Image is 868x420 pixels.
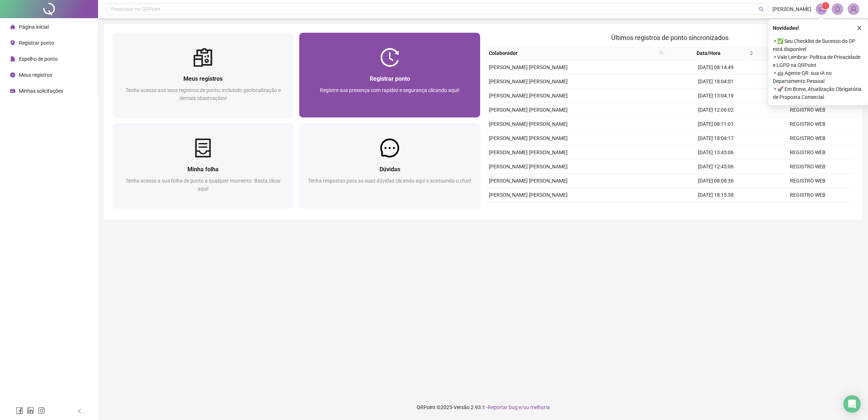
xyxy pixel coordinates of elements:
span: [PERSON_NAME] [PERSON_NAME] [489,79,568,84]
span: close [857,25,862,31]
td: [DATE] 13:42:53 [670,202,762,216]
span: [PERSON_NAME] [PERSON_NAME] [489,164,568,169]
span: home [10,24,15,29]
span: ⚬ 🚀 Em Breve, Atualização Obrigatória de Proposta Comercial [773,85,864,101]
td: REGISTRO WEB [762,75,853,89]
span: instagram [38,407,45,414]
footer: QRPoint © 2025 - 2.93.1 - [98,395,868,420]
span: ⚬ Vale Lembrar: Política de Privacidade e LGPD na QRPoint [773,53,864,69]
span: left [77,409,82,414]
span: 1 [824,3,827,8]
td: REGISTRO WEB [762,145,853,160]
td: REGISTRO WEB [762,131,853,145]
span: environment [10,40,15,45]
th: Origem [757,46,847,60]
td: [DATE] 18:04:01 [670,75,762,89]
span: Tenha acesso a sua folha de ponto a qualquer momento. Basta clicar aqui! [126,178,281,192]
span: [PERSON_NAME] [PERSON_NAME] [489,192,568,198]
td: [DATE] 12:06:02 [670,103,762,117]
span: Últimos registros de ponto sincronizados [611,34,729,41]
td: REGISTRO WEB [762,160,853,174]
span: search [658,48,665,59]
td: REGISTRO WEB [762,60,853,75]
span: Registrar ponto [19,40,54,46]
td: REGISTRO WEB [762,117,853,131]
span: Dúvidas [380,166,400,173]
span: ⚬ ✅ Seu Checklist de Sucesso do DP está disponível [773,37,864,53]
td: [DATE] 08:11:01 [670,117,762,131]
span: Minhas solicitações [19,88,63,94]
a: DúvidasTenha respostas para as suas dúvidas clicando aqui e acessando o chat! [299,123,480,208]
span: notification [818,6,825,12]
td: [DATE] 13:04:19 [670,89,762,103]
span: Meus registros [19,72,52,78]
span: clock-circle [10,72,15,77]
span: [PERSON_NAME] [PERSON_NAME] [489,135,568,141]
span: facebook [16,407,23,414]
td: REGISTRO WEB [762,174,853,188]
span: bell [834,6,841,12]
td: [DATE] 18:04:17 [670,131,762,145]
span: [PERSON_NAME] [PERSON_NAME] [489,64,568,70]
span: schedule [10,88,15,93]
span: Espelho de ponto [19,56,58,62]
sup: 1 [822,2,829,9]
td: REGISTRO WEB [762,89,853,103]
span: Tenha respostas para as suas dúvidas clicando aqui e acessando o chat! [308,178,471,184]
a: Minha folhaTenha acesso a sua folha de ponto a qualquer momento. Basta clicar aqui! [113,123,293,208]
th: Data/Hora [666,46,757,60]
span: Novidades ! [773,24,799,32]
span: [PERSON_NAME] [PERSON_NAME] [489,121,568,127]
span: ⚬ 🤖 Agente QR: sua IA no Departamento Pessoal [773,69,864,85]
td: REGISTRO WEB [762,103,853,117]
td: [DATE] 18:15:38 [670,188,762,202]
td: [DATE] 08:08:36 [670,174,762,188]
span: [PERSON_NAME] [PERSON_NAME] [489,107,568,113]
span: search [659,51,664,55]
span: Versão [454,404,470,410]
span: Registre sua presença com rapidez e segurança clicando aqui! [320,87,459,93]
div: Open Intercom Messenger [843,395,861,413]
span: Registrar ponto [370,75,410,82]
span: Tenha acesso aos seus registros de ponto, incluindo geolocalização e demais observações! [126,87,281,101]
span: Data/Hora [669,49,748,57]
span: Colaborador [489,49,656,57]
span: search [759,7,764,12]
span: [PERSON_NAME] [PERSON_NAME] [489,93,568,99]
span: file [10,56,15,61]
td: REGISTRO WEB [762,188,853,202]
span: Reportar bug e/ou melhoria [488,404,550,410]
img: 62874 [848,4,859,15]
span: linkedin [27,407,34,414]
td: [DATE] 13:45:06 [670,145,762,160]
td: [DATE] 12:45:06 [670,160,762,174]
span: Página inicial [19,24,49,30]
span: [PERSON_NAME] [772,5,811,13]
span: [PERSON_NAME] [PERSON_NAME] [489,149,568,155]
a: Registrar pontoRegistre sua presença com rapidez e segurança clicando aqui! [299,33,480,117]
span: Minha folha [187,166,219,173]
td: [DATE] 08:14:49 [670,60,762,75]
td: REGISTRO WEB [762,202,853,216]
span: Meus registros [183,75,223,82]
a: Meus registrosTenha acesso aos seus registros de ponto, incluindo geolocalização e demais observa... [113,33,293,117]
span: [PERSON_NAME] [PERSON_NAME] [489,178,568,184]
